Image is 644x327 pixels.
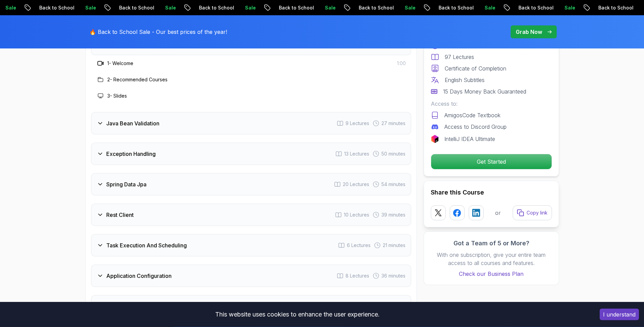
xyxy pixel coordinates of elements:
[91,265,411,287] button: Application Configuration8 Lectures 36 minutes
[106,211,134,219] h3: Rest Client
[383,242,405,249] span: 21 minutes
[346,120,369,127] span: 9 Lectures
[592,4,638,11] p: Back to School
[319,4,340,11] p: Sale
[344,150,369,157] span: 13 Lectures
[381,120,405,127] span: 27 minutes
[381,181,405,188] span: 54 minutes
[443,87,526,96] p: 15 Days Money Back Guaranteed
[89,28,227,36] p: 🔥 Back to School Sale - Our best prices of the year!
[431,154,552,169] button: Get Started
[353,4,399,11] p: Back to School
[106,150,156,158] h3: Exception Handling
[91,234,411,257] button: Task Execution And Scheduling6 Lectures 21 minutes
[445,64,506,73] p: Certificate of Completion
[399,4,420,11] p: Sale
[113,4,159,11] p: Back to School
[445,53,474,61] p: 97 Lectures
[91,204,411,226] button: Rest Client10 Lectures 39 minutes
[431,135,439,143] img: jetbrains logo
[159,4,181,11] p: Sale
[431,239,552,248] h3: Got a Team of 5 or More?
[431,100,552,108] p: Access to:
[495,209,501,217] p: or
[445,76,485,84] p: English Subtitles
[106,272,172,280] h3: Application Configuration
[91,143,411,165] button: Exception Handling13 Lectures 50 minutes
[527,209,548,216] p: Copy link
[193,4,239,11] p: Back to School
[444,111,501,119] p: AmigosCode Textbook
[91,173,411,196] button: Spring Data Jpa20 Lectures 54 minutes
[432,4,479,11] p: Back to School
[33,4,79,11] p: Back to School
[600,309,639,320] button: Accept cookies
[381,272,405,279] span: 36 minutes
[431,270,552,278] a: Check our Business Plan
[381,150,405,157] span: 50 minutes
[106,241,187,249] h3: Task Execution And Scheduling
[106,180,147,188] h3: Spring Data Jpa
[91,112,411,135] button: Java Bean Validation9 Lectures 27 minutes
[91,295,411,318] button: Logging7 Lectures 23 minutes
[381,211,405,218] span: 39 minutes
[239,4,261,11] p: Sale
[516,28,542,36] p: Grab Now
[431,188,552,197] h2: Share this Course
[444,135,495,143] p: IntelliJ IDEA Ultimate
[107,93,127,99] h3: 3 - Slides
[344,211,369,218] span: 10 Lectures
[343,181,369,188] span: 20 Lectures
[107,60,133,67] h3: 1 - Welcome
[106,119,159,127] h3: Java Bean Validation
[558,4,580,11] p: Sale
[5,307,590,322] div: This website uses cookies to enhance the user experience.
[431,251,552,267] p: With one subscription, give your entire team access to all courses and features.
[397,60,406,67] span: 1:00
[513,205,552,220] button: Copy link
[273,4,319,11] p: Back to School
[512,4,558,11] p: Back to School
[347,242,371,249] span: 6 Lectures
[346,272,369,279] span: 8 Lectures
[444,123,507,131] p: Access to Discord Group
[479,4,500,11] p: Sale
[107,76,168,83] h3: 2 - Recommended Courses
[79,4,101,11] p: Sale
